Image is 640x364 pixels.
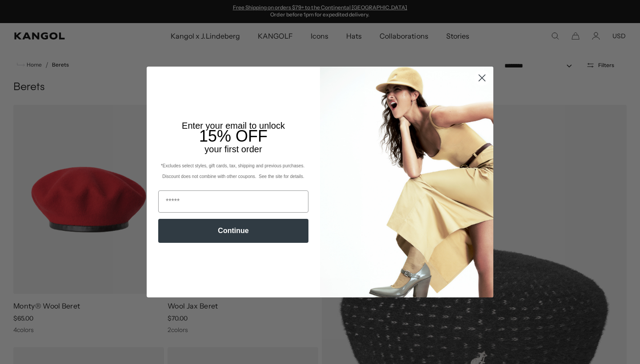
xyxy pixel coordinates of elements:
[158,219,308,243] button: Continue
[204,144,262,154] span: your first order
[199,127,268,145] span: 15% OFF
[320,67,493,297] img: 93be19ad-e773-4382-80b9-c9d740c9197f.jpeg
[182,121,285,131] span: Enter your email to unlock
[161,163,306,179] span: *Excludes select styles, gift cards, tax, shipping and previous purchases. Discount does not comb...
[474,70,490,86] button: Close dialog
[158,190,308,213] input: Email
